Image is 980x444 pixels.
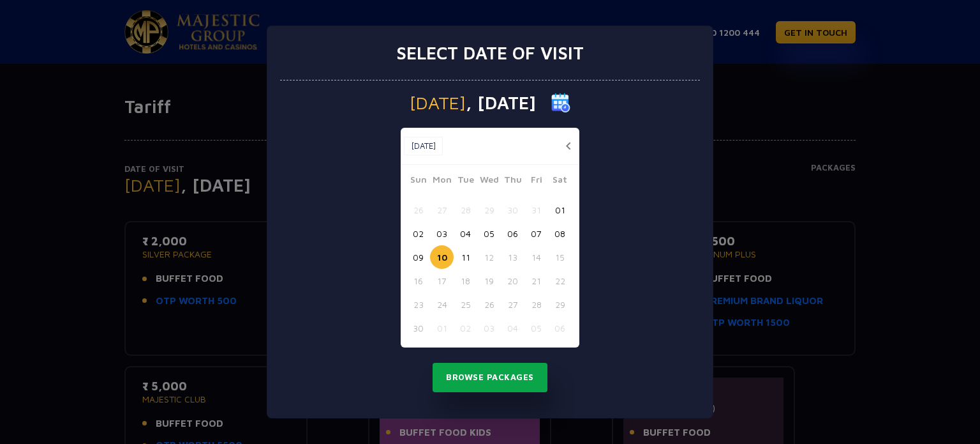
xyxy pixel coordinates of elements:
[406,316,430,340] button: 30
[477,198,501,222] button: 29
[501,316,524,340] button: 04
[466,94,536,112] span: , [DATE]
[524,293,548,316] button: 28
[430,245,454,269] button: 10
[430,293,454,316] button: 24
[548,269,572,293] button: 22
[406,245,430,269] button: 09
[454,316,477,340] button: 02
[548,316,572,340] button: 06
[548,198,572,222] button: 01
[477,172,501,190] span: Wed
[501,269,524,293] button: 20
[524,172,548,190] span: Fri
[430,269,454,293] button: 17
[406,198,430,222] button: 26
[396,42,584,64] h3: Select date of visit
[477,316,501,340] button: 03
[454,172,477,190] span: Tue
[430,316,454,340] button: 01
[477,293,501,316] button: 26
[501,222,524,245] button: 06
[477,245,501,269] button: 12
[501,293,524,316] button: 27
[454,269,477,293] button: 18
[524,245,548,269] button: 14
[548,222,572,245] button: 08
[433,363,547,392] button: Browse Packages
[406,293,430,316] button: 23
[430,198,454,222] button: 27
[406,269,430,293] button: 16
[404,137,443,156] button: [DATE]
[524,316,548,340] button: 05
[548,245,572,269] button: 15
[548,293,572,316] button: 29
[524,222,548,245] button: 07
[548,172,572,190] span: Sat
[477,222,501,245] button: 05
[551,93,570,112] img: calender icon
[454,245,477,269] button: 11
[406,172,430,190] span: Sun
[477,269,501,293] button: 19
[454,198,477,222] button: 28
[410,94,466,112] span: [DATE]
[454,293,477,316] button: 25
[524,198,548,222] button: 31
[430,172,454,190] span: Mon
[454,222,477,245] button: 04
[501,198,524,222] button: 30
[430,222,454,245] button: 03
[501,172,524,190] span: Thu
[406,222,430,245] button: 02
[501,245,524,269] button: 13
[524,269,548,293] button: 21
